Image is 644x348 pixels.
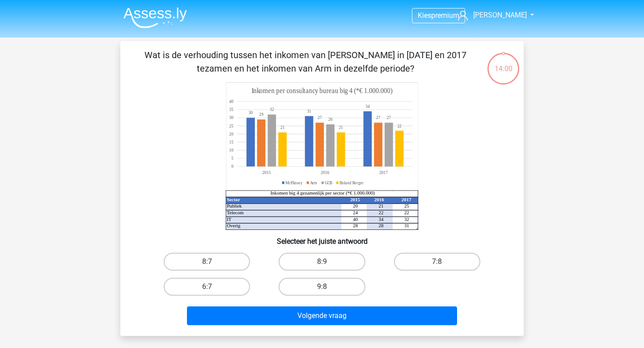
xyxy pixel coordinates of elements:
[397,123,401,128] tspan: 22
[404,210,409,215] tspan: 22
[229,123,233,128] tspan: 25
[418,11,431,20] span: Kies
[379,210,384,215] tspan: 22
[227,223,241,228] tspan: Overig
[164,278,250,296] label: 6:7
[259,112,263,117] tspan: 29
[353,223,358,228] tspan: 28
[227,197,240,202] tspan: Sector
[229,131,233,136] tspan: 20
[365,104,370,109] tspan: 34
[404,216,409,222] tspan: 32
[123,7,187,28] img: Assessly
[279,253,365,271] label: 8:9
[164,253,250,271] label: 8:7
[379,223,384,228] tspan: 28
[187,306,458,325] button: Volgende vraag
[394,253,480,271] label: 7:8
[285,180,303,185] tspan: McFlinsey
[328,117,333,122] tspan: 26
[280,125,343,130] tspan: 2121
[270,107,274,112] tspan: 32
[404,223,409,228] tspan: 31
[353,203,358,208] tspan: 20
[229,107,233,112] tspan: 35
[412,9,465,21] a: Kiespremium
[231,164,233,169] tspan: 0
[487,52,520,74] div: 14:00
[229,115,233,120] tspan: 30
[135,48,476,75] p: Wat is de verhouding tussen het inkomen van [PERSON_NAME] in [DATE] en 2017 tezamen en het inkome...
[353,216,358,222] tspan: 40
[339,180,364,185] tspan: Boland Rerger
[350,197,360,202] tspan: 2015
[231,156,233,161] tspan: 5
[229,99,233,104] tspan: 40
[252,87,393,95] tspan: Inkomen per consultancy bureau big 4 (*€ 1.000.000)
[271,190,375,196] tspan: Inkomen big 4 gezamenlijk per sector (*€ 1.000.000)
[353,210,358,215] tspan: 24
[454,10,528,21] a: [PERSON_NAME]
[318,115,380,120] tspan: 2727
[227,216,232,222] tspan: IT
[379,216,384,222] tspan: 34
[229,140,233,145] tspan: 15
[227,203,242,208] tspan: Publiek
[374,197,384,202] tspan: 2016
[229,148,233,153] tspan: 10
[307,109,311,114] tspan: 31
[387,115,391,120] tspan: 27
[249,110,253,115] tspan: 30
[431,11,459,20] span: premium
[379,203,384,208] tspan: 21
[135,230,509,246] h6: Selecteer het juiste antwoord
[263,170,388,175] tspan: 201520162017
[404,203,409,208] tspan: 25
[325,180,333,185] tspan: GCB
[279,278,365,296] label: 9:8
[473,11,527,19] span: [PERSON_NAME]
[402,197,411,202] tspan: 2017
[227,210,244,215] tspan: Telecom
[310,180,317,185] tspan: Arm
